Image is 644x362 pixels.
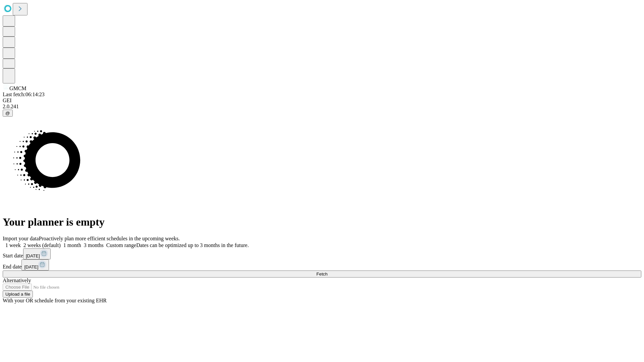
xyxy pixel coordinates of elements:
[39,236,180,241] span: Proactively plan more efficient schedules in the upcoming weeks.
[136,242,249,248] span: Dates can be optimized up to 3 months in the future.
[23,242,61,248] span: 2 weeks (default)
[3,248,641,259] div: Start date
[5,242,21,248] span: 1 week
[3,216,641,228] h1: Your planner is empty
[21,259,49,270] button: [DATE]
[3,236,39,241] span: Import your data
[316,271,327,277] span: Fetch
[23,248,51,259] button: [DATE]
[3,259,641,270] div: End date
[3,92,45,97] span: Last fetch: 06:14:23
[3,278,31,283] span: Alternatively
[9,85,26,91] span: GMCM
[24,264,38,269] span: [DATE]
[3,104,641,110] div: 2.0.241
[63,242,81,248] span: 1 month
[3,298,107,303] span: With your OR schedule from your existing EHR
[3,110,13,117] button: @
[3,270,641,278] button: Fetch
[3,291,33,298] button: Upload a file
[106,242,136,248] span: Custom range
[84,242,104,248] span: 3 months
[3,98,641,104] div: GEI
[26,253,40,258] span: [DATE]
[5,111,10,116] span: @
